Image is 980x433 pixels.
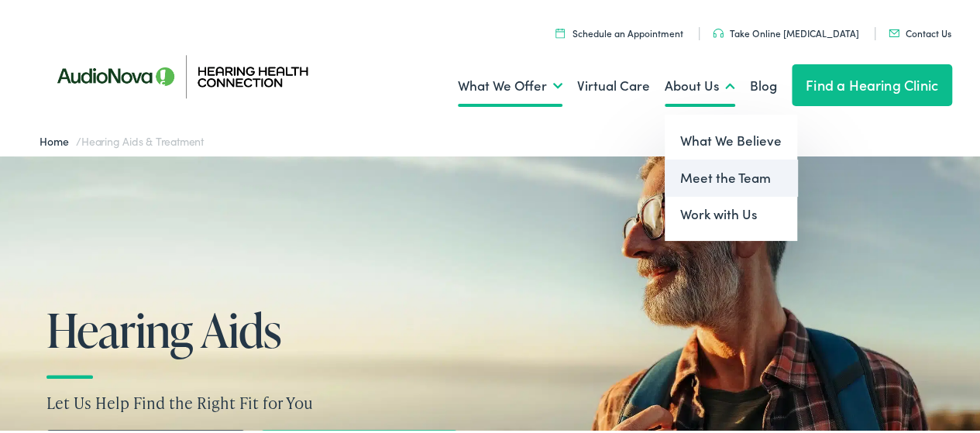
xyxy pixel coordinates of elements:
a: About Us [665,55,735,112]
a: Virtual Care [577,55,650,112]
h1: Hearing Aids [46,302,518,353]
span: / [40,131,204,146]
a: What We Offer [458,55,562,112]
img: utility icon [555,26,565,36]
a: What We Believe [665,120,797,157]
span: Hearing Aids & Treatment [81,131,204,146]
img: utility icon [713,26,724,36]
a: Home [40,131,76,146]
a: Blog [750,55,777,112]
a: Contact Us [889,24,951,37]
a: Find a Hearing Clinic [792,62,952,104]
a: Meet the Team [665,157,797,194]
a: Schedule an Appointment [555,24,683,37]
p: Let Us Help Find the Right Fit for You [46,389,945,412]
a: Take Online [MEDICAL_DATA] [713,24,859,37]
a: Work with Us [665,194,797,231]
img: utility icon [889,27,899,35]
